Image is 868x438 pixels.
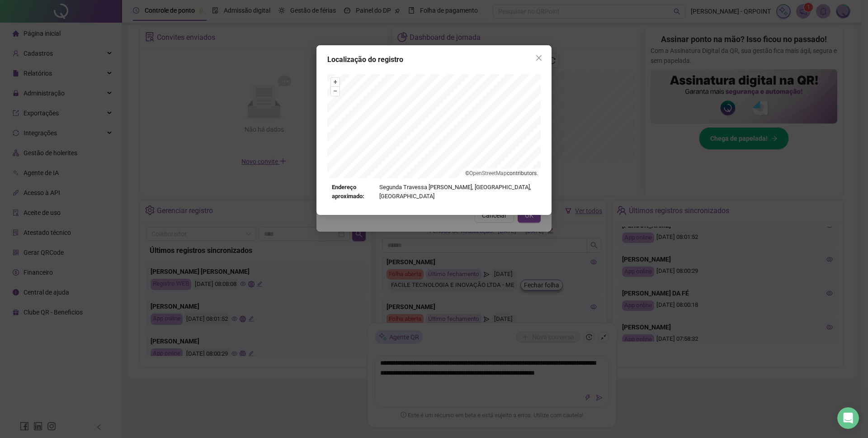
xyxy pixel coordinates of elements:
[327,54,541,65] div: Localização do registro
[465,170,538,176] li: © contributors.
[331,78,340,86] button: +
[535,54,542,62] span: close
[331,87,340,95] button: –
[332,183,376,201] strong: Endereço aproximado:
[532,51,546,65] button: Close
[469,170,507,176] a: OpenStreetMap
[837,407,859,429] iframe: Intercom live chat
[332,183,536,201] div: Segunda Travessa [PERSON_NAME], [GEOGRAPHIC_DATA], [GEOGRAPHIC_DATA]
